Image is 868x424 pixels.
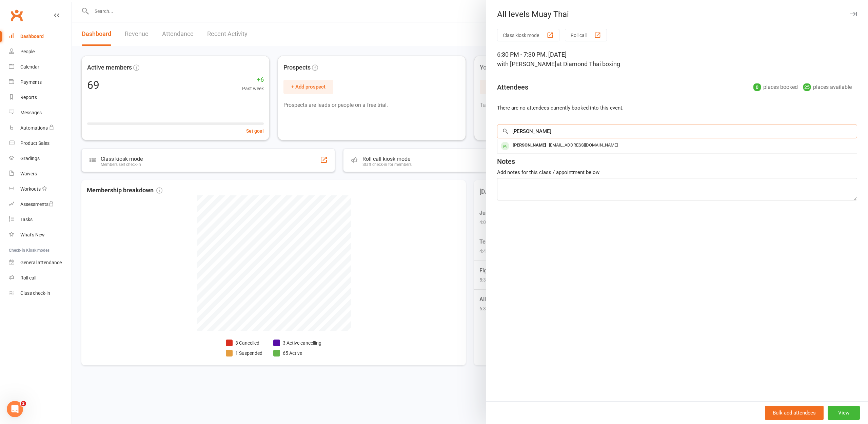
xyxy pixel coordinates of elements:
a: Tasks [9,212,72,227]
a: General attendance kiosk mode [9,255,72,270]
a: Gradings [9,151,72,166]
span: at Diamond Thai boxing [556,60,620,68]
button: Bulk add attendees [765,406,824,420]
a: Reports [9,90,72,105]
div: Gradings [20,156,40,161]
a: People [9,44,72,59]
div: Messages [20,110,42,115]
div: [PERSON_NAME] [510,140,549,150]
div: Class check-in [20,290,50,296]
a: Automations [9,120,72,136]
div: Notes [497,157,515,166]
a: Waivers [9,166,72,181]
div: Payments [20,79,42,85]
span: 2 [21,401,26,406]
div: What's New [20,232,45,237]
input: Search to add attendees [497,124,857,138]
div: Calendar [20,64,39,70]
button: Class kiosk mode [497,29,559,41]
span: with [PERSON_NAME] [497,60,556,68]
div: 0 [753,83,761,91]
div: Dashboard [20,34,44,39]
div: Product Sales [20,140,50,146]
button: Roll call [565,29,607,41]
div: General attendance [20,260,62,265]
a: Product Sales [9,136,72,151]
div: places booked [753,82,798,92]
a: Class kiosk mode [9,286,72,301]
a: Assessments [9,197,72,212]
a: Payments [9,75,72,90]
div: Reports [20,95,37,100]
div: Assessments [20,201,54,207]
a: Workouts [9,181,72,197]
iframe: Intercom live chat [7,401,23,417]
a: Calendar [9,59,72,75]
div: member [501,142,509,150]
div: Tasks [20,217,33,222]
div: People [20,49,35,54]
div: Attendees [497,82,528,92]
span: [EMAIL_ADDRESS][DOMAIN_NAME] [549,142,618,148]
div: Add notes for this class / appointment below [497,168,857,176]
div: 6:30 PM - 7:30 PM, [DATE] [497,50,857,69]
div: Waivers [20,171,37,176]
div: places available [803,82,852,92]
li: There are no attendees currently booked into this event. [497,104,857,112]
div: 25 [803,83,811,91]
a: Messages [9,105,72,120]
div: All levels Muay Thai [486,9,868,19]
button: View [828,406,860,420]
div: Roll call [20,275,36,281]
a: Clubworx [8,7,25,24]
div: Workouts [20,186,41,192]
a: Roll call [9,270,72,286]
div: Automations [20,125,48,131]
a: What's New [9,227,72,243]
a: Dashboard [9,29,72,44]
